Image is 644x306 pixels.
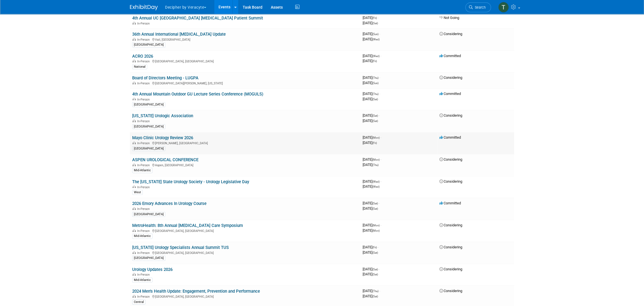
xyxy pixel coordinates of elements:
[132,82,136,84] img: In-Person Event
[132,38,136,41] img: In-Person Event
[380,135,381,139] span: -
[363,201,380,205] span: [DATE]
[137,60,151,63] span: In-Person
[439,157,462,161] span: Considering
[372,229,380,232] span: (Mon)
[132,135,193,140] a: Mayo Clinic Urology Review 2026
[137,207,151,211] span: In-Person
[132,212,165,217] div: [GEOGRAPHIC_DATA]
[132,141,358,145] div: [PERSON_NAME], [GEOGRAPHIC_DATA]
[439,32,462,36] span: Considering
[465,3,491,12] a: Search
[439,75,462,80] span: Considering
[132,250,358,255] div: [GEOGRAPHIC_DATA], [GEOGRAPHIC_DATA]
[378,16,378,20] span: -
[132,179,249,184] a: The [US_STATE] State Urology Society - Urology Legislative Day
[380,157,381,161] span: -
[132,81,358,85] div: [GEOGRAPHIC_DATA][PERSON_NAME], [US_STATE]
[372,55,380,58] span: (Wed)
[137,251,151,255] span: In-Person
[137,82,151,85] span: In-Person
[132,295,136,298] img: In-Person Event
[439,113,462,117] span: Considering
[372,295,378,298] span: (Sat)
[132,157,198,162] a: ASPEN UROLOGICAL CONFERENCE
[363,223,381,227] span: [DATE]
[132,267,173,272] a: Urology Updates 2026
[439,179,462,183] span: Considering
[379,32,380,36] span: -
[132,124,165,129] div: [GEOGRAPHIC_DATA]
[132,102,165,107] div: [GEOGRAPHIC_DATA]
[132,234,153,239] div: Mid-Atlantic
[132,229,136,232] img: In-Person Event
[378,245,378,249] span: -
[372,185,380,188] span: (Wed)
[372,76,378,79] span: (Thu)
[132,190,143,195] div: West
[379,201,380,205] span: -
[363,294,378,298] span: [DATE]
[379,289,380,293] span: -
[363,228,380,232] span: [DATE]
[363,163,378,167] span: [DATE]
[132,294,358,298] div: [GEOGRAPHIC_DATA], [GEOGRAPHIC_DATA]
[372,268,378,271] span: (Sat)
[372,141,377,145] span: (Fri)
[132,22,136,25] img: In-Person Event
[363,59,377,63] span: [DATE]
[379,267,380,271] span: -
[132,113,193,118] a: [US_STATE] Urologic Association
[132,146,165,151] div: [GEOGRAPHIC_DATA]
[132,119,136,122] img: In-Person Event
[363,32,380,36] span: [DATE]
[363,141,377,145] span: [DATE]
[137,185,151,189] span: In-Person
[363,113,380,117] span: [DATE]
[132,228,358,233] div: [GEOGRAPHIC_DATA], [GEOGRAPHIC_DATA]
[372,38,380,41] span: (Wed)
[372,22,378,25] span: (Sat)
[132,168,153,173] div: Mid-Atlantic
[439,201,461,205] span: Committed
[379,75,380,80] span: -
[132,185,136,188] img: In-Person Event
[372,202,378,205] span: (Sat)
[473,5,486,9] span: Search
[132,251,136,254] img: In-Person Event
[137,98,151,101] span: In-Person
[372,16,377,19] span: (Fri)
[132,92,263,97] a: 4th Annual Mountain Outdoor GU Lecture Series Conference (MOGULS)
[498,2,509,13] img: Tony Alvarado
[363,179,381,183] span: [DATE]
[439,267,462,271] span: Considering
[132,201,207,206] a: 2026 Emory Advances In Urology Course
[372,114,378,117] span: (Sat)
[363,206,378,210] span: [DATE]
[137,273,151,276] span: In-Person
[439,135,461,139] span: Committed
[132,32,226,37] a: 36th Annual International [MEDICAL_DATA] Update
[372,246,377,249] span: (Fri)
[132,75,198,80] a: Board of Directors Meeting - LUGPA
[137,141,151,145] span: In-Person
[363,21,378,25] span: [DATE]
[132,278,153,283] div: Mid-Atlantic
[372,163,378,167] span: (Thu)
[363,92,380,96] span: [DATE]
[137,119,151,123] span: In-Person
[132,37,358,41] div: Vail, [GEOGRAPHIC_DATA]
[439,245,462,249] span: Considering
[372,98,378,101] span: (Sat)
[439,16,459,20] span: Not Going
[132,98,136,101] img: In-Person Event
[379,92,380,96] span: -
[132,223,243,228] a: MetroHealth: 8th Annual [MEDICAL_DATA] Care Symposium
[380,54,381,58] span: -
[380,223,381,227] span: -
[363,289,380,293] span: [DATE]
[363,81,378,85] span: [DATE]
[130,5,158,10] img: ExhibitDay
[132,141,136,144] img: In-Person Event
[372,224,380,227] span: (Mon)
